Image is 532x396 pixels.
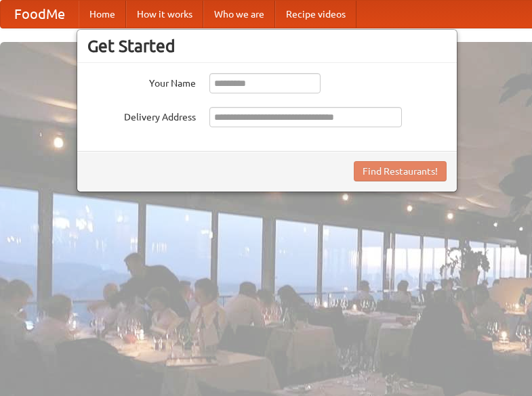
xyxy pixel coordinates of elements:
[87,107,196,124] label: Delivery Address
[87,36,447,56] h3: Get Started
[79,1,126,28] a: Home
[354,161,447,181] button: Find Restaurants!
[1,1,79,28] a: FoodMe
[203,1,275,28] a: Who we are
[126,1,203,28] a: How it works
[87,73,196,90] label: Your Name
[275,1,356,28] a: Recipe videos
